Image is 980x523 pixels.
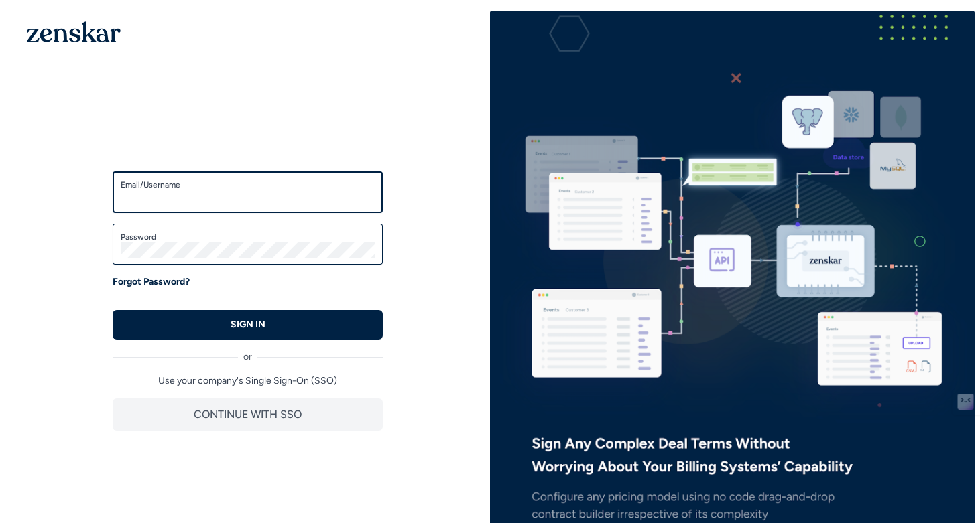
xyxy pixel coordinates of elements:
button: CONTINUE WITH SSO [113,398,383,431]
button: SIGN IN [113,310,383,340]
a: Forgot Password? [113,275,190,289]
p: Use your company's Single Sign-On (SSO) [113,374,383,388]
div: or [113,340,383,364]
label: Password [121,232,375,242]
p: SIGN IN [231,318,265,331]
label: Email/Username [121,179,375,190]
img: 1OGAJ2xQqyY4LXKgY66KYq0eOWRCkrZdAb3gUhuVAqdWPZE9SRJmCz+oDMSn4zDLXe31Ii730ItAGKgCKgCCgCikA4Av8PJUP... [27,21,121,42]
